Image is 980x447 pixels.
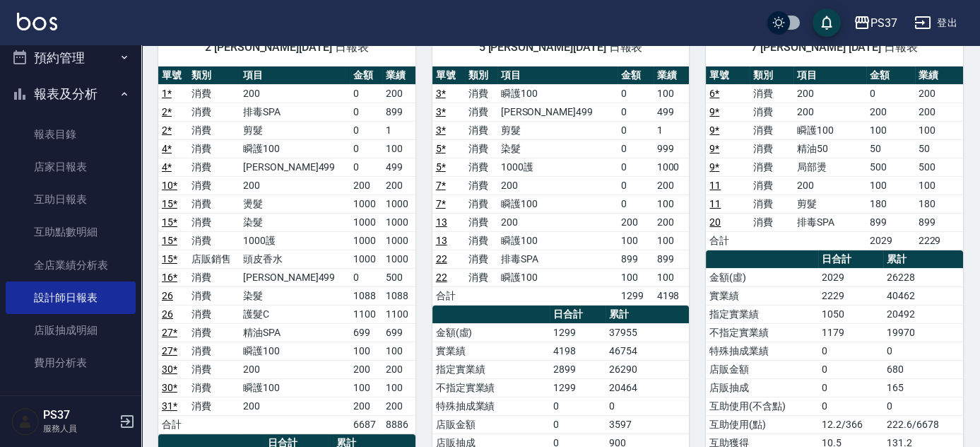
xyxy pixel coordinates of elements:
a: 11 [709,180,721,191]
td: 消費 [750,139,793,158]
td: 消費 [465,195,497,213]
a: 設計師日報表 [6,281,136,314]
td: 消費 [465,176,497,195]
td: 100 [654,231,690,250]
th: 日合計 [550,306,606,324]
td: 26228 [883,268,963,286]
td: 1000 [382,250,415,268]
td: 500 [915,158,963,176]
td: 100 [350,378,382,397]
td: 燙髮 [240,195,350,213]
td: 20464 [606,378,689,397]
td: 指定實業績 [432,360,550,378]
span: 7 [PERSON_NAME] [DATE] 日報表 [723,40,946,54]
td: 消費 [750,176,793,195]
td: 消費 [750,121,793,139]
td: 0 [350,121,382,139]
a: 互助點數明細 [6,216,136,248]
td: 100 [382,342,415,360]
td: 899 [618,250,654,268]
td: 1100 [350,305,382,323]
td: 消費 [188,378,240,397]
td: 37955 [606,323,689,342]
td: 瞬護100 [793,121,866,139]
span: 2 [PERSON_NAME][DATE] 日報表 [175,40,399,54]
th: 累計 [606,306,689,324]
td: 消費 [188,360,240,378]
span: 5 [PERSON_NAME][DATE] 日報表 [449,40,673,54]
td: 合計 [432,286,465,305]
td: 200 [382,84,415,103]
td: 瞬護100 [497,84,618,103]
h5: PS37 [43,408,115,422]
td: 消費 [188,103,240,121]
td: 消費 [465,268,497,286]
td: 20492 [883,305,963,323]
a: 26 [162,308,173,320]
th: 業績 [382,66,415,85]
td: 1000 [350,231,382,250]
a: 報表目錄 [6,118,136,151]
td: 0 [618,139,654,158]
td: 200 [240,360,350,378]
td: 200 [915,103,963,121]
td: 消費 [188,84,240,103]
td: 金額(虛) [706,268,818,286]
td: 局部燙 [793,158,866,176]
td: 0 [618,158,654,176]
button: 預約管理 [6,40,136,76]
td: 899 [382,103,415,121]
td: 8886 [382,415,415,434]
td: 1000 [350,213,382,231]
img: Person [11,407,40,436]
td: 染髮 [240,286,350,305]
td: 店販抽成 [706,378,818,397]
td: 消費 [465,213,497,231]
td: 剪髮 [497,121,618,139]
td: 0 [350,103,382,121]
td: 2229 [818,286,883,305]
td: 0 [883,397,963,415]
td: 店販金額 [432,415,550,434]
a: 互助日報表 [6,183,136,216]
th: 金額 [866,66,914,85]
td: 200 [240,84,350,103]
td: 排毒SPA [497,250,618,268]
table: a dense table [706,66,963,250]
td: 護髮C [240,305,350,323]
td: 40462 [883,286,963,305]
td: 200 [497,176,618,195]
button: 客戶管理 [6,385,136,422]
p: 服務人員 [43,422,115,435]
table: a dense table [432,66,690,306]
td: 瞬護100 [497,231,618,250]
button: 登出 [909,10,963,36]
div: PS37 [870,14,897,32]
td: 店販金額 [706,360,818,378]
td: 180 [915,195,963,213]
td: 互助使用(不含點) [706,397,818,415]
td: 0 [618,195,654,213]
td: 50 [915,139,963,158]
td: 瞬護100 [240,342,350,360]
td: 12.2/366 [818,415,883,434]
td: 0 [606,397,689,415]
td: 排毒SPA [240,103,350,121]
td: 消費 [188,176,240,195]
td: 1000 [382,231,415,250]
th: 類別 [465,66,497,85]
td: 200 [382,176,415,195]
td: 不指定實業績 [706,323,818,342]
th: 單號 [432,66,465,85]
td: 100 [382,139,415,158]
td: 100 [866,121,914,139]
td: 200 [654,213,690,231]
td: 消費 [188,139,240,158]
td: 499 [382,158,415,176]
td: 特殊抽成業績 [432,397,550,415]
td: 1100 [382,305,415,323]
td: 0 [618,121,654,139]
td: 頭皮香水 [240,250,350,268]
td: 實業績 [432,342,550,360]
td: 合計 [706,231,750,250]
